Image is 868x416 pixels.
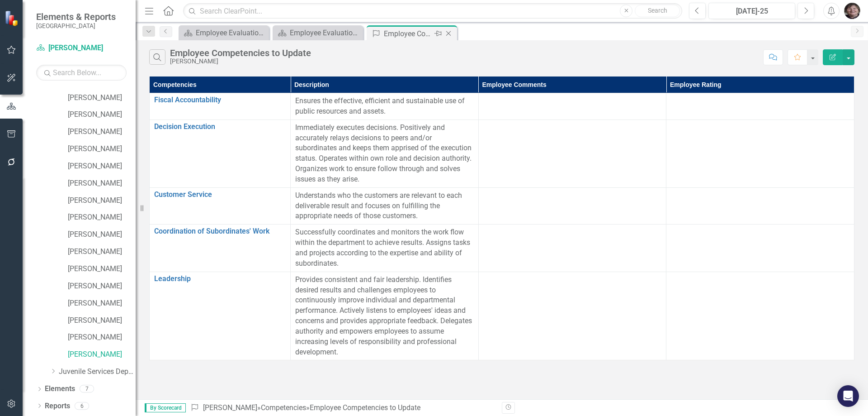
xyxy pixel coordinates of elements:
a: [PERSON_NAME] [68,298,136,309]
td: Double-Click to Edit [478,120,666,187]
div: Open Intercom Messenger [837,385,859,407]
td: Double-Click to Edit Right Click for Context Menu [150,120,291,187]
input: Search Below... [36,65,127,81]
td: Double-Click to Edit Right Click for Context Menu [150,187,291,225]
td: Double-Click to Edit [666,93,854,120]
div: [PERSON_NAME] [170,58,311,65]
a: [PERSON_NAME] [68,212,136,223]
td: Double-Click to Edit Right Click for Context Menu [150,93,291,120]
td: Double-Click to Edit [478,187,666,225]
a: Reports [45,401,70,411]
span: Search [648,7,667,14]
div: Employee Competencies to Update [170,48,311,58]
div: [DATE]-25 [712,6,792,17]
a: [PERSON_NAME] [68,264,136,274]
td: Double-Click to Edit [666,225,854,272]
button: [DATE]-25 [708,3,795,19]
img: Joni Reynolds [844,3,860,19]
a: [PERSON_NAME] [68,93,136,103]
a: [PERSON_NAME] [68,110,136,120]
p: Provides consistent and fair leadership. Identifies desired results and challenges employees to c... [295,275,474,358]
td: Double-Click to Edit [666,272,854,360]
a: [PERSON_NAME] [68,127,136,137]
p: Successfully coordinates and monitors the work flow within the department to achieve results. Ass... [295,227,474,268]
div: 6 [75,402,89,410]
a: Juvenile Services Department [59,367,136,377]
a: Competencies [261,403,306,412]
a: [PERSON_NAME] [68,316,136,326]
div: » » [190,403,495,413]
td: Double-Click to Edit Right Click for Context Menu [150,272,291,360]
a: [PERSON_NAME] [68,144,136,154]
td: Double-Click to Edit [291,120,479,187]
p: Understands who the customers are relevant to each deliverable result and focuses on fulfilling t... [295,191,474,222]
a: [PERSON_NAME] [68,332,136,343]
td: Double-Click to Edit Right Click for Context Menu [150,225,291,272]
div: Employee Competencies to Update [384,28,432,39]
td: Double-Click to Edit [666,187,854,225]
a: Employee Evaluation Navigation [181,27,267,38]
a: Leadership [154,275,286,283]
a: [PERSON_NAME] [203,403,257,412]
a: Decision Execution [154,123,286,131]
img: ClearPoint Strategy [5,10,21,26]
td: Double-Click to Edit [291,272,479,360]
td: Double-Click to Edit [291,93,479,120]
div: Employee Evaluation Navigation [290,27,361,38]
p: Immediately executes decisions. Positively and accurately relays decisions to peers and/or subord... [295,123,474,185]
a: [PERSON_NAME] [68,281,136,292]
a: [PERSON_NAME] [68,178,136,189]
a: [PERSON_NAME] [68,349,136,360]
a: Coordination of Subordinates' Work [154,227,286,235]
td: Double-Click to Edit [478,93,666,120]
span: Elements & Reports [36,11,116,22]
a: Customer Service [154,191,286,199]
a: [PERSON_NAME] [68,230,136,240]
a: [PERSON_NAME] [68,196,136,206]
small: [GEOGRAPHIC_DATA] [36,22,116,29]
button: Search [635,5,680,17]
a: Elements [45,384,75,394]
td: Double-Click to Edit [291,187,479,225]
a: Fiscal Accountability [154,96,286,104]
span: By Scorecard [145,403,186,412]
div: Employee Evaluation Navigation [196,27,267,38]
p: Ensures the effective, efficient and sustainable use of public resources and assets. [295,96,474,117]
td: Double-Click to Edit [291,225,479,272]
td: Double-Click to Edit [478,225,666,272]
div: Employee Competencies to Update [310,403,420,412]
a: Employee Evaluation Navigation [275,27,361,38]
input: Search ClearPoint... [183,3,682,19]
div: 7 [80,385,94,393]
a: [PERSON_NAME] [68,247,136,257]
a: [PERSON_NAME] [68,161,136,172]
td: Double-Click to Edit [666,120,854,187]
td: Double-Click to Edit [478,272,666,360]
a: [PERSON_NAME] [36,43,127,53]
